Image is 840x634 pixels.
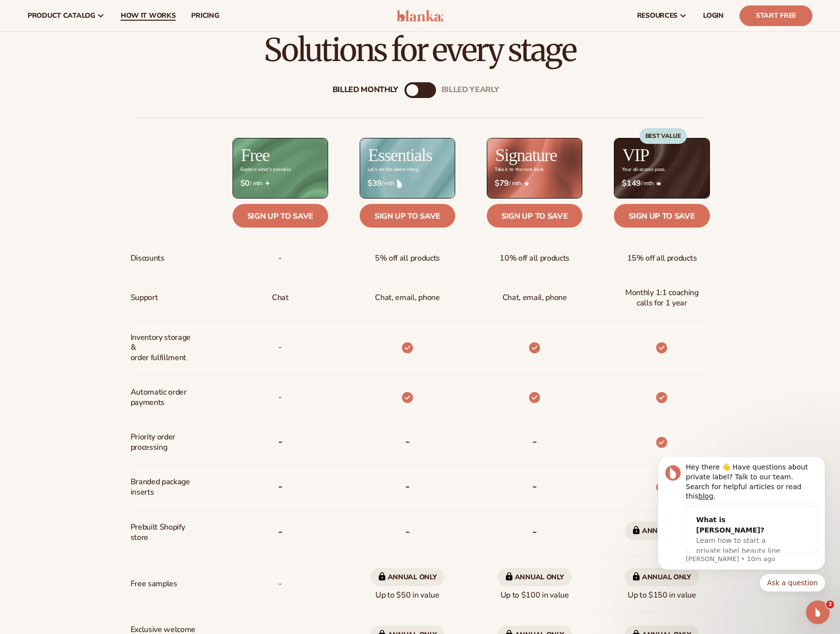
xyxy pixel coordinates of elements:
img: Essentials_BG_9050f826-5aa9-47d9-a362-757b82c62641.jpg [360,138,455,198]
span: 2 [826,601,834,608]
b: - [278,524,283,539]
iframe: Intercom notifications message [643,457,840,598]
b: - [532,434,537,449]
b: - [278,478,283,494]
div: billed Yearly [441,85,499,95]
img: logo [397,10,443,22]
span: Learn how to start a private label beauty line with [PERSON_NAME] [53,79,137,108]
button: Quick reply: Ask a question [117,117,182,134]
h2: Free [241,146,269,164]
span: Annual only [625,522,699,540]
span: 10% off all products [500,249,570,267]
span: Up to $100 in value [498,564,572,604]
span: / mth [495,179,574,188]
span: Monthly 1:1 coaching calls for 1 year [622,284,702,312]
span: 15% off all products [627,249,697,267]
span: Annual only [370,568,445,586]
span: Free samples [131,575,177,593]
span: / mth [240,179,320,188]
span: Discounts [131,249,165,267]
span: resources [637,12,677,20]
b: - [405,434,410,449]
span: product catalog [28,12,95,20]
span: Inventory storage & order fulfillment [131,329,196,367]
span: / mth [368,179,447,188]
strong: $149 [622,179,641,188]
strong: $79 [495,179,509,188]
h2: Solutions for every stage [28,33,812,67]
img: Signature_BG_eeb718c8-65ac-49e3-a4e5-327c6aa73146.jpg [487,138,582,198]
a: Sign up to save [360,204,455,228]
iframe: Intercom live chat [806,601,830,624]
a: Sign up to save [614,204,709,228]
a: blog [56,35,70,43]
b: - [532,478,537,494]
b: - [278,434,283,449]
strong: $39 [368,179,382,188]
span: - [278,388,282,406]
div: Billed Monthly [333,85,399,95]
span: - [278,575,282,593]
span: 5% off all products [375,249,440,267]
span: How It Works [121,12,176,20]
span: Annual only [625,568,699,586]
div: Take it to the next level. [495,167,544,172]
span: - [278,338,282,357]
span: Priority order processing [131,428,196,457]
img: free_bg.png [233,138,328,198]
b: - [532,524,537,539]
img: Free_Icon_bb6e7c7e-73f8-44bd-8ed0-223ea0fc522e.png [265,181,270,186]
img: Star_6.png [524,181,529,186]
h2: VIP [622,146,649,164]
span: Up to $50 in value [370,564,445,604]
span: / mth [622,179,702,188]
p: Chat [272,289,289,307]
div: Explore what's possible. [240,167,291,172]
div: Hey there 👋 Have questions about private label? Talk to our team. Search for helpful articles or ... [43,5,175,44]
div: Quick reply options [15,117,182,134]
a: Sign up to save [487,204,582,228]
div: Message content [43,5,175,96]
span: pricing [191,12,219,20]
span: Prebuilt Shopify store [131,518,196,547]
h2: Essentials [368,146,432,164]
div: What is [PERSON_NAME]? [53,58,145,78]
span: Chat, email, phone [503,289,567,307]
div: Your all-access pass. [622,167,665,172]
h2: Signature [495,146,557,164]
b: - [405,478,410,494]
span: Annual only [498,568,572,586]
span: LOGIN [703,12,724,20]
span: Support [131,289,158,307]
span: Branded package inserts [131,473,196,501]
img: drop.png [397,179,402,188]
a: Sign up to save [233,204,328,228]
b: - [405,524,410,539]
div: Let’s do the damn thing. [368,167,419,172]
p: Message from Lee, sent 10m ago [43,98,175,106]
strong: $0 [240,179,250,188]
span: Automatic order payments [131,383,196,412]
span: Up to $150 in value [625,564,699,604]
span: - [278,249,282,267]
div: BEST VALUE [639,128,687,144]
div: What is [PERSON_NAME]?Learn how to start a private label beauty line with [PERSON_NAME] [43,50,155,117]
img: VIP_BG_199964bd-3653-43bc-8a67-789d2d7717b9.jpg [614,138,709,198]
a: Start Free [739,5,812,26]
p: Chat, email, phone [375,289,439,307]
img: Profile image for Lee [22,8,38,24]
